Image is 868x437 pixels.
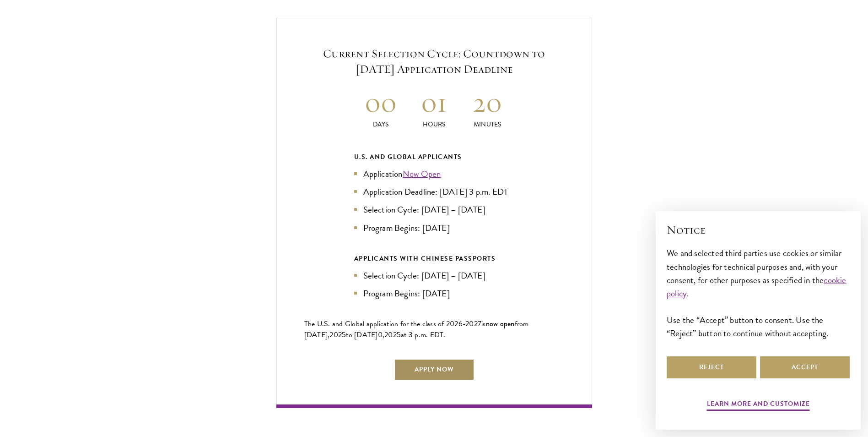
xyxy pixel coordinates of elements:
h2: Notice [667,222,850,238]
span: 5 [342,329,346,340]
div: APPLICANTS WITH CHINESE PASSPORTS [354,253,514,264]
span: -202 [463,318,478,329]
span: 202 [384,329,397,340]
button: Learn more and customize [707,398,810,412]
span: 7 [478,318,481,329]
span: 6 [458,318,463,329]
span: at 3 p.m. EDT. [401,329,446,340]
li: Application Deadline: [DATE] 3 p.m. EDT [354,185,514,198]
li: Application [354,167,514,180]
li: Program Begins: [DATE] [354,287,514,300]
p: Minutes [461,120,514,129]
span: 5 [397,329,401,340]
a: Apply Now [394,359,474,381]
span: is [481,318,486,329]
div: We and selected third parties use cookies or similar technologies for technical purposes and, wit... [667,246,850,339]
span: , [383,329,384,340]
a: cookie policy [667,273,846,300]
li: Selection Cycle: [DATE] – [DATE] [354,269,514,282]
li: Program Begins: [DATE] [354,221,514,235]
span: from [DATE], [304,318,529,340]
h2: 00 [354,85,408,120]
div: U.S. and Global Applicants [354,151,514,163]
p: Days [354,120,408,129]
span: to [DATE] [346,329,377,340]
span: 0 [378,329,383,340]
span: 202 [329,329,342,340]
h5: Current Selection Cycle: Countdown to [DATE] Application Deadline [304,46,564,77]
h2: 01 [407,85,461,120]
a: Now Open [403,167,441,180]
h2: 20 [461,85,514,120]
button: Accept [760,356,850,378]
button: Reject [667,356,756,378]
span: The U.S. and Global application for the class of 202 [304,318,458,329]
p: Hours [407,120,461,129]
span: now open [486,318,515,329]
li: Selection Cycle: [DATE] – [DATE] [354,203,514,216]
